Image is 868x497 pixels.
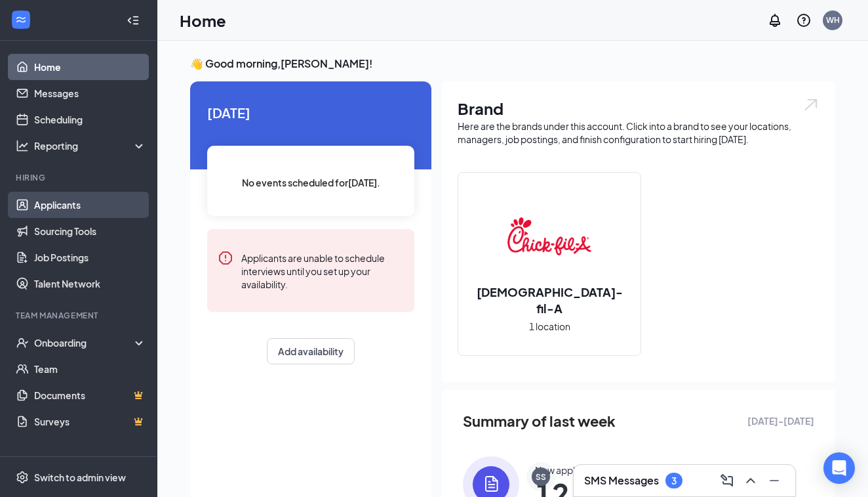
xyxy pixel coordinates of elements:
[823,452,855,484] div: Open Intercom Messenger
[529,319,570,334] span: 1 location
[536,471,546,483] div: SS
[34,408,146,435] a: SurveysCrown
[34,356,146,382] a: Team
[34,244,146,270] a: Job Postings
[190,56,835,71] h3: 👋 Good morning, [PERSON_NAME] !
[207,102,414,123] span: [DATE]
[671,475,677,486] div: 3
[218,250,233,266] svg: Error
[34,80,146,106] a: Messages
[34,270,146,297] a: Talent Network
[458,97,819,119] h1: Brand
[34,382,146,408] a: DocumentsCrown
[34,192,146,218] a: Applicants
[127,14,140,27] svg: Collapse
[34,218,146,244] a: Sourcing Tools
[34,471,126,484] div: Switch to admin view
[241,250,404,291] div: Applicants are unable to schedule interviews until you set up your availability.
[458,119,819,146] div: Here are the brands under this account. Click into a brand to see your locations, managers, job p...
[267,338,355,364] button: Add availability
[766,473,782,488] svg: Minimize
[826,14,840,26] div: WH
[16,471,29,484] svg: Settings
[719,473,735,488] svg: ComposeMessage
[242,175,380,190] span: No events scheduled for [DATE] .
[717,470,738,491] button: ComposeMessage
[767,12,783,28] svg: Notifications
[740,470,761,491] button: ChevronUp
[180,9,226,32] h1: Home
[802,97,819,112] img: open.6027fd2a22e1237b5b06.svg
[14,13,28,26] svg: WorkstreamLogo
[34,54,146,80] a: Home
[34,139,147,152] div: Reporting
[747,414,814,428] span: [DATE] - [DATE]
[584,473,659,488] h3: SMS Messages
[764,470,785,491] button: Minimize
[16,310,144,321] div: Team Management
[34,336,135,349] div: Onboarding
[16,336,29,349] svg: UserCheck
[796,12,812,28] svg: QuestionInfo
[463,410,616,433] span: Summary of last week
[16,139,29,152] svg: Analysis
[743,473,759,488] svg: ChevronUp
[16,172,144,183] div: Hiring
[535,464,608,477] div: New applications
[34,106,146,133] a: Scheduling
[458,284,641,316] h2: [DEMOGRAPHIC_DATA]-fil-A
[507,194,591,278] img: Chick-fil-A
